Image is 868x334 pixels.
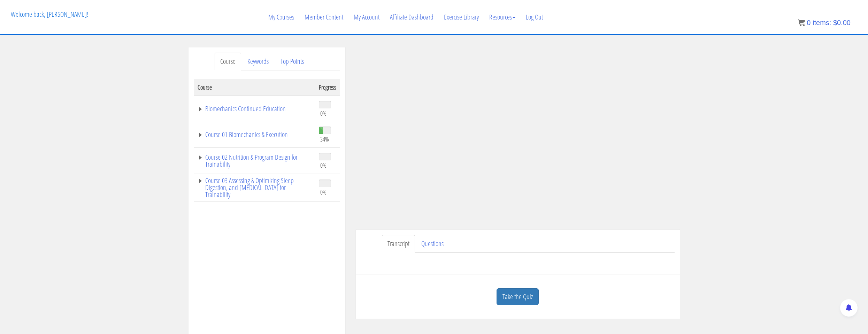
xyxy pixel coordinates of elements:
[242,53,274,70] a: Keywords
[263,0,299,34] a: My Courses
[320,188,327,196] span: 0%
[215,53,241,70] a: Course
[320,135,329,143] span: 34%
[833,19,851,26] bdi: 0.00
[439,0,484,34] a: Exercise Library
[497,288,539,305] a: Take the Quiz
[6,0,93,28] p: Welcome back, [PERSON_NAME]!
[813,19,831,26] span: items:
[320,109,327,117] span: 0%
[275,53,309,70] a: Top Points
[194,79,315,96] th: Course
[798,19,851,26] a: 0 items: $0.00
[299,0,348,34] a: Member Content
[798,19,805,26] img: icon11.png
[807,19,811,26] span: 0
[382,235,415,253] a: Transcript
[348,0,385,34] a: My Account
[198,154,312,168] a: Course 02 Nutrition & Program Design for Trainability
[198,177,312,198] a: Course 03 Assessing & Optimizing Sleep Digestion, and [MEDICAL_DATA] for Trainability
[385,0,439,34] a: Affiliate Dashboard
[521,0,548,34] a: Log Out
[315,79,340,96] th: Progress
[833,19,837,26] span: $
[198,131,312,138] a: Course 01 Biomechanics & Execution
[416,235,449,253] a: Questions
[484,0,521,34] a: Resources
[198,105,312,112] a: Biomechanics Continued Education
[320,161,327,169] span: 0%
